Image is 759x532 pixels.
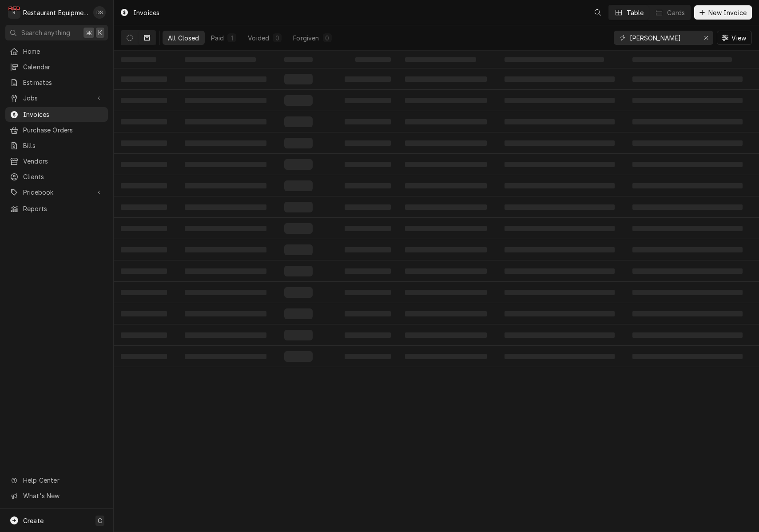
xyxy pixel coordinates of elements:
[185,76,266,82] span: ‌
[405,183,487,188] span: ‌
[345,98,391,103] span: ‌
[505,204,615,210] span: ‌
[284,116,313,127] span: ‌
[284,138,313,148] span: ‌
[274,33,280,43] div: 0
[345,204,391,210] span: ‌
[185,98,266,103] span: ‌
[505,226,615,231] span: ‌
[345,290,391,295] span: ‌
[284,57,313,62] span: ‌
[98,28,102,37] span: K
[284,287,313,298] span: ‌
[23,62,103,72] span: Calendar
[5,185,108,200] a: Go to Pricebook
[632,162,743,167] span: ‌
[23,204,103,213] span: Reports
[405,268,487,274] span: ‌
[284,266,313,276] span: ‌
[284,180,313,191] span: ‌
[121,354,167,359] span: ‌
[229,33,234,43] div: 1
[284,95,313,106] span: ‌
[185,183,266,188] span: ‌
[185,57,256,62] span: ‌
[5,91,108,105] a: Go to Jobs
[355,57,391,62] span: ‌
[121,311,167,316] span: ‌
[405,311,487,316] span: ‌
[345,183,391,188] span: ‌
[8,6,20,19] div: R
[248,33,269,43] div: Voided
[505,183,615,188] span: ‌
[121,247,167,252] span: ‌
[505,57,604,62] span: ‌
[121,76,167,82] span: ‌
[121,162,167,167] span: ‌
[667,8,685,17] div: Cards
[5,473,108,488] a: Go to Help Center
[23,110,103,119] span: Invoices
[23,156,103,166] span: Vendors
[8,6,20,19] div: Restaurant Equipment Diagnostics's Avatar
[5,44,108,59] a: Home
[632,311,743,316] span: ‌
[284,74,313,84] span: ‌
[185,140,266,146] span: ‌
[505,290,615,295] span: ‌
[694,5,752,20] button: New Invoice
[632,57,732,62] span: ‌
[505,354,615,359] span: ‌
[405,57,476,62] span: ‌
[5,25,108,40] button: Search anything⌘K
[23,188,90,197] span: Pricebook
[185,119,266,124] span: ‌
[345,119,391,124] span: ‌
[23,93,90,103] span: Jobs
[5,75,108,90] a: Estimates
[405,162,487,167] span: ‌
[121,268,167,274] span: ‌
[505,98,615,103] span: ‌
[632,119,743,124] span: ‌
[121,183,167,188] span: ‌
[121,226,167,231] span: ‌
[23,141,103,150] span: Bills
[185,204,266,210] span: ‌
[5,169,108,184] a: Clients
[730,33,748,43] span: View
[345,354,391,359] span: ‌
[23,8,88,17] div: Restaurant Equipment Diagnostics
[121,290,167,295] span: ‌
[211,33,224,43] div: Paid
[185,290,266,295] span: ‌
[632,332,743,338] span: ‌
[345,76,391,82] span: ‌
[345,311,391,316] span: ‌
[23,476,103,485] span: Help Center
[284,159,313,170] span: ‌
[505,140,615,146] span: ‌
[405,140,487,146] span: ‌
[505,119,615,124] span: ‌
[345,162,391,167] span: ‌
[632,247,743,252] span: ‌
[121,140,167,146] span: ‌
[121,119,167,124] span: ‌
[405,354,487,359] span: ‌
[405,204,487,210] span: ‌
[185,162,266,167] span: ‌
[505,311,615,316] span: ‌
[5,60,108,74] a: Calendar
[5,154,108,168] a: Vendors
[293,33,319,43] div: Forgiven
[23,172,103,181] span: Clients
[345,226,391,231] span: ‌
[284,202,313,212] span: ‌
[632,268,743,274] span: ‌
[284,351,313,362] span: ‌
[284,330,313,340] span: ‌
[23,78,103,87] span: Estimates
[405,332,487,338] span: ‌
